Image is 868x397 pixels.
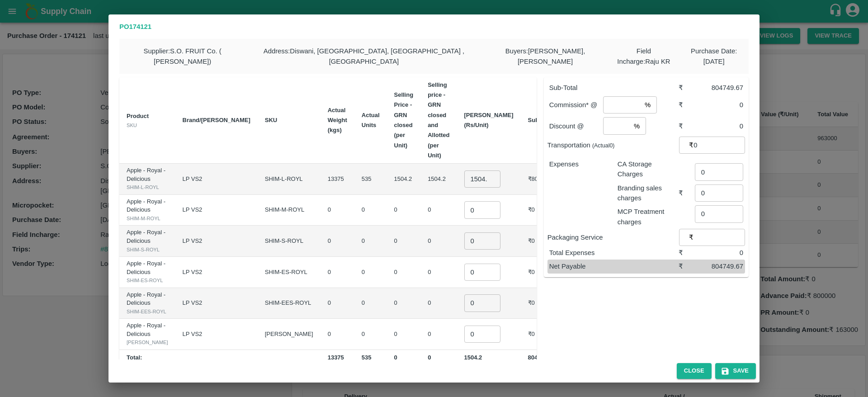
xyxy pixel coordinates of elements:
[420,319,457,350] td: 0
[354,257,387,288] td: 0
[362,112,380,128] b: Actual Units
[464,170,500,188] input: 0
[127,307,168,316] div: SHIM-EES-ROYL
[175,226,258,257] td: LP VS2
[549,159,610,169] p: Expenses
[321,226,354,257] td: 0
[387,226,421,257] td: 0
[265,117,277,123] b: SKU
[119,23,151,30] b: PO 174121
[689,232,693,242] p: ₹
[183,117,250,123] b: Brand/[PERSON_NAME]
[119,164,175,195] td: Apple - Royal - Delicious
[549,83,679,93] p: Sub-Total
[127,183,168,191] div: SHIM-L-ROYL
[321,164,354,195] td: 13375
[528,117,554,123] b: Sub Total
[119,39,245,74] div: Supplier : S.O. FRUIT Co. ( [PERSON_NAME])
[618,183,679,203] p: Branding sales charges
[618,207,679,227] p: MCP Treatment charges
[464,294,500,312] input: 0
[695,83,743,93] div: 804749.67
[321,319,354,350] td: 0
[679,100,695,110] div: ₹
[464,112,514,128] b: [PERSON_NAME] (Rs/Unit)
[362,354,372,361] b: 535
[387,319,421,350] td: 0
[464,232,500,250] input: 0
[679,261,695,271] div: ₹
[321,195,354,226] td: 0
[119,319,175,350] td: Apple - Royal - Delicious
[679,248,695,258] div: ₹
[127,338,168,346] div: [PERSON_NAME]
[521,164,566,195] td: ₹804749.67
[175,319,258,350] td: LP VS2
[127,121,168,129] div: SKU
[258,288,321,319] td: SHIM-EES-ROYL
[321,288,354,319] td: 0
[127,246,168,254] div: SHIM-S-ROYL
[464,326,500,343] input: 0
[428,81,449,159] b: Selling price - GRN closed and Allotted (per Unit)
[482,39,609,74] div: Buyers : [PERSON_NAME], [PERSON_NAME]
[549,121,603,131] p: Discount @
[387,164,421,195] td: 1504.2
[464,264,500,281] input: 0
[420,257,457,288] td: 0
[387,257,421,288] td: 0
[175,257,258,288] td: LP VS2
[547,140,679,150] p: Transportation
[420,288,457,319] td: 0
[549,248,679,258] p: Total Expenses
[428,354,431,361] b: 0
[521,319,566,350] td: ₹0
[394,91,414,148] b: Selling Price - GRN closed (per Unit)
[420,226,457,257] td: 0
[689,140,693,150] p: ₹
[679,188,695,198] div: ₹
[354,164,387,195] td: 535
[175,288,258,319] td: LP VS2
[258,319,321,350] td: [PERSON_NAME]
[387,195,421,226] td: 0
[127,113,149,119] b: Product
[328,107,347,134] b: Actual Weight (kgs)
[354,195,387,226] td: 0
[328,354,344,361] b: 13375
[549,261,679,271] p: Net Payable
[127,214,168,222] div: SHIM-M-ROYL
[679,121,695,131] div: ₹
[119,226,175,257] td: Apple - Royal - Delicious
[645,100,651,110] p: %
[321,257,354,288] td: 0
[695,248,743,258] div: 0
[175,164,258,195] td: LP VS2
[547,232,679,242] p: Packaging Service
[521,226,566,257] td: ₹0
[127,354,142,361] b: Total:
[618,159,679,180] p: CA Storage Charges
[634,121,640,131] p: %
[119,257,175,288] td: Apple - Royal - Delicious
[679,39,749,74] div: Purchase Date : [DATE]
[464,201,500,218] input: 0
[528,354,556,361] b: 804749.67
[354,288,387,319] td: 0
[258,257,321,288] td: SHIM-ES-ROYL
[715,363,756,379] button: Save
[245,39,482,74] div: Address : Diswani, [GEOGRAPHIC_DATA], [GEOGRAPHIC_DATA] , [GEOGRAPHIC_DATA]
[677,363,712,379] button: Close
[420,164,457,195] td: 1504.2
[521,195,566,226] td: ₹0
[464,354,482,361] b: 1504.2
[521,288,566,319] td: ₹0
[608,39,679,74] div: Field Incharge : Raju KR
[127,276,168,284] div: SHIM-ES-ROYL
[354,319,387,350] td: 0
[258,226,321,257] td: SHIM-S-ROYL
[420,195,457,226] td: 0
[521,257,566,288] td: ₹0
[695,261,743,271] div: 804749.67
[679,83,695,93] div: ₹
